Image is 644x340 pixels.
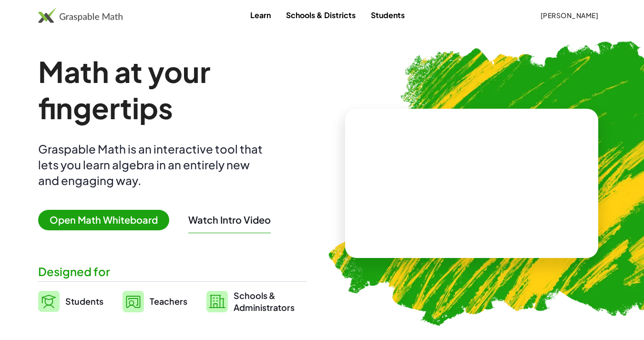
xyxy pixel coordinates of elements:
[38,289,103,313] a: Students
[38,141,267,188] div: Graspable Math is an interactive tool that lets you learn algebra in an entirely new and engaging...
[206,291,228,312] img: svg%3e
[150,296,187,307] span: Teachers
[38,53,307,126] h1: Math at your fingertips
[123,289,187,313] a: Teachers
[188,214,271,226] button: Watch Intro Video
[38,210,169,230] span: Open Math Whiteboard
[234,289,295,313] span: Schools & Administrators
[123,291,144,312] img: svg%3e
[38,216,177,226] a: Open Math Whiteboard
[532,7,606,24] button: [PERSON_NAME]
[278,6,363,24] a: Schools & Districts
[243,6,278,24] a: Learn
[65,296,103,307] span: Students
[206,289,295,313] a: Schools &Administrators
[38,291,60,312] img: svg%3e
[363,6,412,24] a: Students
[540,11,598,20] span: [PERSON_NAME]
[400,147,543,219] video: What is this? This is dynamic math notation. Dynamic math notation plays a central role in how Gr...
[38,264,307,279] div: Designed for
